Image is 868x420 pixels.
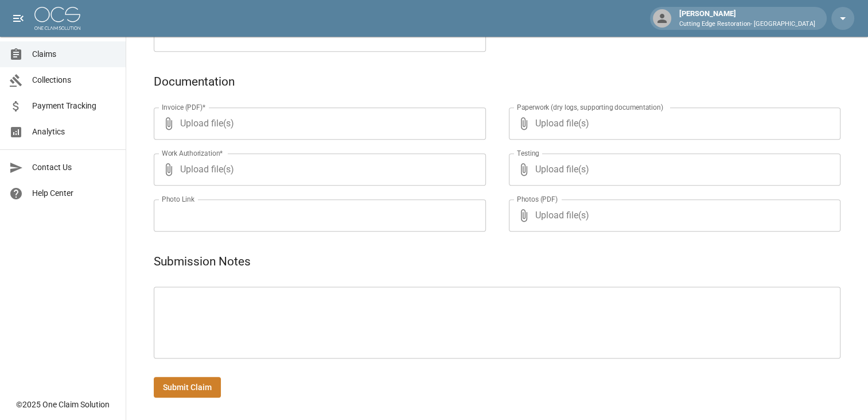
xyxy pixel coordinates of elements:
[679,20,815,29] p: Cutting Edge Restoration- [GEOGRAPHIC_DATA]
[180,153,455,186] span: Upload file(s)
[154,377,221,398] button: Submit Claim
[32,48,116,60] span: Claims
[34,7,80,30] img: ocs-logo-white-transparent.png
[675,8,820,29] div: [PERSON_NAME]
[32,161,116,174] span: Contact Us
[162,194,194,204] label: Photo Link
[32,187,116,199] span: Help Center
[535,153,810,186] span: Upload file(s)
[517,148,539,158] label: Testing
[517,102,663,112] label: Paperwork (dry logs, supporting documentation)
[32,126,116,138] span: Analytics
[535,107,810,140] span: Upload file(s)
[162,102,206,112] label: Invoice (PDF)*
[517,194,558,204] label: Photos (PDF)
[16,399,110,410] div: © 2025 One Claim Solution
[535,199,810,232] span: Upload file(s)
[7,7,30,30] button: open drawer
[162,148,223,158] label: Work Authorization*
[32,74,116,86] span: Collections
[32,100,116,112] span: Payment Tracking
[180,107,455,140] span: Upload file(s)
